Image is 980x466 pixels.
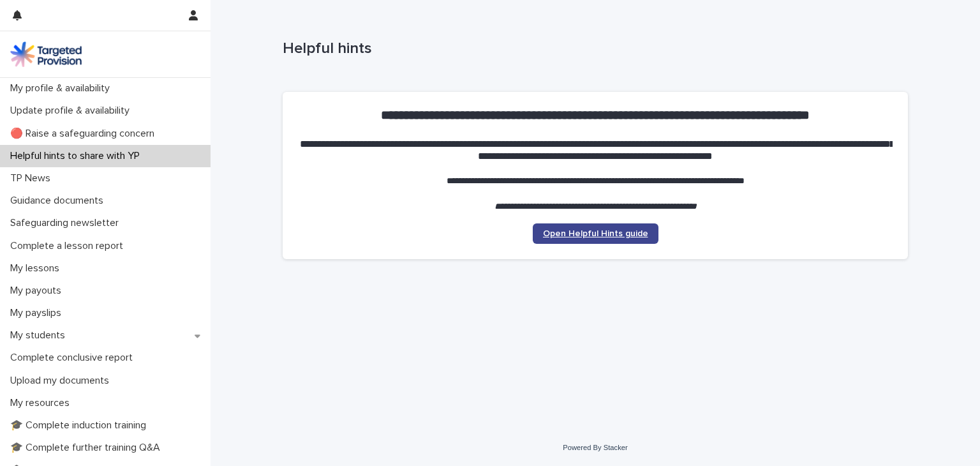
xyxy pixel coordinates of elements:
a: Powered By Stacker [563,444,627,451]
p: My students [5,329,75,342]
img: M5nRWzHhSzIhMunXDL62 [10,41,82,67]
p: Helpful hints [283,40,903,58]
p: Guidance documents [5,195,114,207]
p: My payslips [5,307,71,319]
p: Upload my documents [5,375,119,387]
p: My payouts [5,285,71,297]
p: 🎓 Complete induction training [5,419,156,432]
p: 🎓 Complete further training Q&A [5,442,170,454]
p: My lessons [5,262,70,274]
p: TP News [5,172,61,184]
p: Safeguarding newsletter [5,217,129,229]
a: Open Helpful Hints guide [533,223,658,244]
p: Complete conclusive report [5,352,143,364]
p: Complete a lesson report [5,240,133,252]
p: Update profile & availability [5,105,140,117]
p: Helpful hints to share with YP [5,150,150,162]
span: Open Helpful Hints guide [543,229,648,238]
p: My profile & availability [5,82,120,94]
p: My resources [5,397,80,409]
p: 🔴 Raise a safeguarding concern [5,128,165,140]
